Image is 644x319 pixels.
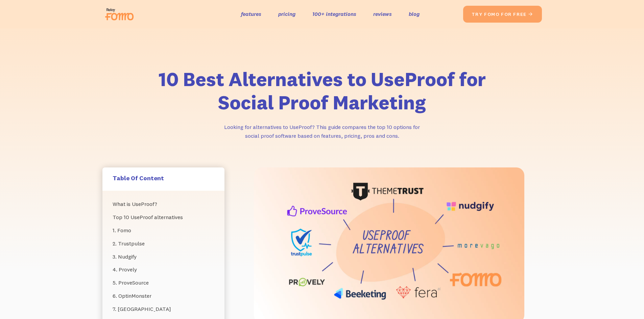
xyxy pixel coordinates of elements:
[113,289,214,302] a: 6. OptinMonster
[113,224,214,237] a: 1. Fomo
[241,9,261,19] a: features
[528,11,533,17] span: 
[221,123,424,140] p: Looking for alternatives to UseProof? This guide compares the top 10 options for social proof sof...
[409,9,420,19] a: blog
[150,68,495,114] h1: 10 Best Alternatives to UseProof for Social Proof Marketing
[278,9,295,19] a: pricing
[113,174,214,182] h5: Table Of Content
[113,302,214,316] a: 7. [GEOGRAPHIC_DATA]
[113,211,214,224] a: Top 10 UseProof alternatives
[312,9,356,19] a: 100+ integrations
[113,250,214,263] a: 3. Nudgify
[463,6,542,23] a: try fomo for free
[113,263,214,276] a: 4. Provely
[113,276,214,289] a: 5. ProveSource
[373,9,392,19] a: reviews
[113,237,214,250] a: 2. Trustpulse
[113,197,214,211] a: What is UseProof?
